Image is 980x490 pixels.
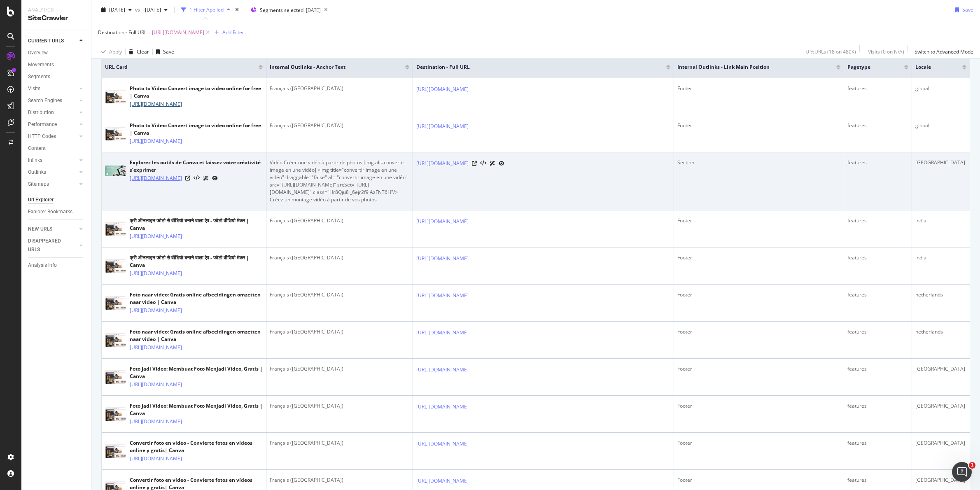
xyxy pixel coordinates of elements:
img: main image [105,370,126,384]
div: Analytics [28,7,84,14]
a: NEW URLS [28,225,77,233]
div: Français ([GEOGRAPHIC_DATA]) [270,476,409,484]
button: Save [952,3,973,16]
span: Internal Outlinks - Anchor Text [270,63,393,71]
div: features [847,217,908,224]
a: [URL][DOMAIN_NAME] [130,269,182,278]
a: [URL][DOMAIN_NAME] [130,343,182,352]
button: Switch to Advanced Mode [911,45,973,58]
a: Movements [28,61,85,69]
span: Destination - Full URL [98,29,147,36]
button: 1 Filter Applied [178,3,233,16]
div: Photo to Video: Convert image to video online for free | Canva [130,85,263,100]
span: vs [135,6,142,13]
div: Photo to Video: Convert image to video online for free | Canva [130,122,263,137]
img: main image [105,444,126,458]
a: [URL][DOMAIN_NAME] [416,292,469,300]
div: Performance [28,120,57,129]
a: [URL][DOMAIN_NAME] [416,440,469,448]
button: View HTML Source [480,161,486,166]
a: Search Engines [28,96,77,105]
div: Footer [677,291,840,299]
a: [URL][DOMAIN_NAME] [130,100,182,108]
div: Analysis Info [28,261,57,270]
a: Performance [28,120,77,129]
div: DISAPPEARED URLS [28,237,70,254]
button: [DATE] [98,3,135,16]
div: netherlands [915,291,966,299]
img: main image [105,259,126,273]
div: india [915,254,966,261]
div: Footer [677,254,840,261]
div: Footer [677,439,840,447]
a: Overview [28,49,85,57]
img: main image [105,90,126,103]
a: [URL][DOMAIN_NAME] [416,85,469,93]
div: [DATE] [306,7,321,14]
a: [URL][DOMAIN_NAME] [130,455,182,463]
div: Foto naar video: Gratis online afbeeldingen omzetten naar video | Canva [130,291,263,306]
a: CURRENT URLS [28,37,77,45]
div: Français ([GEOGRAPHIC_DATA]) [270,328,409,336]
a: [URL][DOMAIN_NAME] [416,403,469,411]
span: pagetype [847,63,892,71]
div: Footer [677,476,840,484]
img: main image [105,127,126,140]
a: [URL][DOMAIN_NAME] [130,174,182,182]
div: Foto Jadi Video: Membuat Foto Menjadi Video, Gratis | Canva [130,365,263,380]
button: Clear [126,45,149,58]
div: Section [677,159,840,166]
span: 2025 Jun. 1st [142,6,161,13]
a: [URL][DOMAIN_NAME] [130,137,182,145]
a: [URL][DOMAIN_NAME] [416,159,469,168]
div: Footer [677,365,840,373]
button: Segments selected[DATE] [247,3,321,16]
img: main image [105,222,126,236]
div: Footer [677,217,840,224]
div: Switch to Advanced Mode [915,48,973,55]
div: netherlands [915,328,966,336]
button: Apply [98,45,122,58]
div: Url Explorer [28,196,54,204]
div: Sitemaps [28,180,49,189]
a: URL Inspection [212,174,218,182]
div: Foto Jadi Video: Membuat Foto Menjadi Video, Gratis | Canva [130,402,263,417]
div: Search Engines [28,96,62,105]
div: Français ([GEOGRAPHIC_DATA]) [270,365,409,373]
button: [DATE] [142,3,171,16]
div: india [915,217,966,224]
div: Français ([GEOGRAPHIC_DATA]) [270,439,409,447]
div: - Visits ( 0 on N/A ) [866,48,904,55]
div: 1 Filter Applied [189,6,224,13]
div: global [915,122,966,129]
a: [URL][DOMAIN_NAME] [416,254,469,263]
span: [URL][DOMAIN_NAME] [152,27,204,38]
a: Visit Online Page [185,176,190,181]
span: 1 [969,462,975,469]
a: Distribution [28,108,77,117]
a: Explorer Bookmarks [28,208,85,216]
div: Segments [28,72,50,81]
div: HTTP Codes [28,132,56,141]
div: NEW URLS [28,225,52,233]
button: Save [153,45,174,58]
div: Visits [28,84,40,93]
div: फ्री ऑनलाइन फोटो से वीडियो बनाने वाला ऐप - फोटो वीडियो मेकर | Canva [130,254,263,269]
a: [URL][DOMAIN_NAME] [416,366,469,374]
div: CURRENT URLS [28,37,64,45]
a: [URL][DOMAIN_NAME] [130,380,182,389]
div: Apply [109,48,122,55]
div: Outlinks [28,168,46,177]
div: Français ([GEOGRAPHIC_DATA]) [270,402,409,410]
span: = [148,29,151,36]
a: [URL][DOMAIN_NAME] [130,232,182,240]
div: Content [28,144,46,153]
a: [URL][DOMAIN_NAME] [416,122,469,131]
div: features [847,159,908,166]
div: features [847,254,908,261]
div: features [847,365,908,373]
div: Français ([GEOGRAPHIC_DATA]) [270,254,409,261]
div: features [847,328,908,336]
a: Visits [28,84,77,93]
a: Segments [28,72,85,81]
